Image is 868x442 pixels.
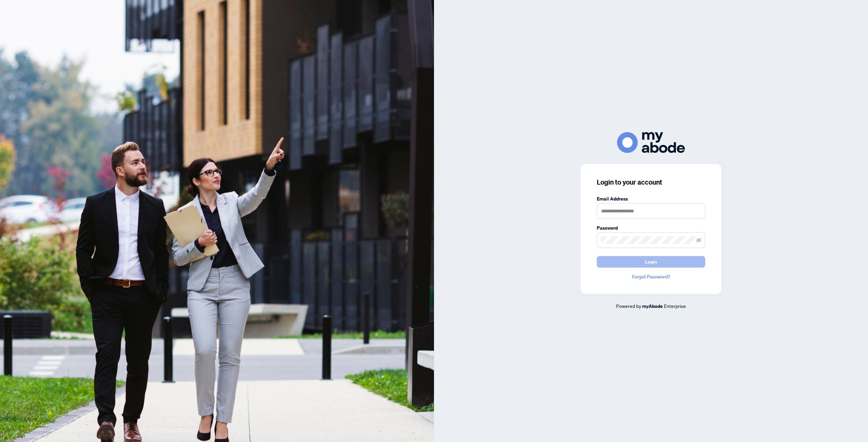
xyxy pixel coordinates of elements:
[597,256,705,268] button: Login
[597,273,705,280] a: Forgot Password?
[597,224,705,232] label: Password
[597,195,705,203] label: Email Address
[696,238,701,243] span: eye-invisible
[617,132,685,153] img: ma-logo
[642,302,663,310] a: myAbode
[597,177,705,187] h3: Login to your account
[616,303,641,309] span: Powered by
[664,303,686,309] span: Enterprise
[645,256,657,267] span: Login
